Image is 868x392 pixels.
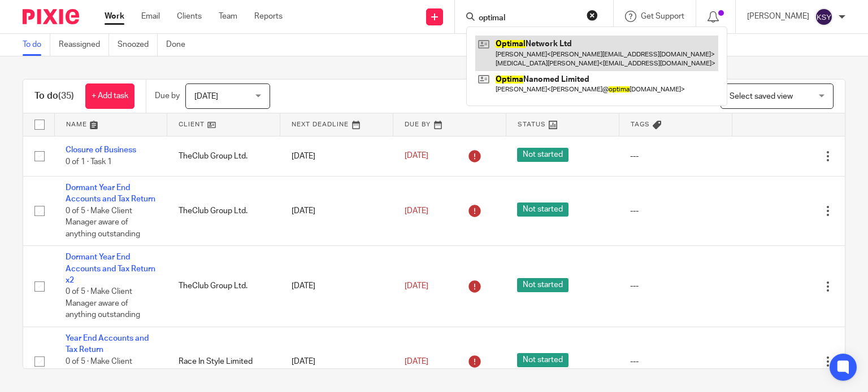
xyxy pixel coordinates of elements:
[517,202,568,217] span: Not started
[517,278,568,292] span: Not started
[155,90,180,102] p: Due by
[59,34,109,56] a: Reassigned
[141,11,160,22] a: Email
[405,282,428,290] span: [DATE]
[118,34,158,56] a: Snoozed
[66,288,140,319] span: 0 of 5 · Make Client Manager aware of anything outstanding
[747,11,809,22] p: [PERSON_NAME]
[280,136,393,176] td: [DATE]
[815,8,833,26] img: svg%3E
[630,280,721,292] div: ---
[478,14,579,24] input: Search
[85,83,134,109] a: + Add task
[641,12,684,20] span: Get Support
[66,184,155,203] a: Dormant Year End Accounts and Tax Return
[730,93,793,100] span: Select saved view
[66,253,155,284] a: Dormant Year End Accounts and Tax Return x2
[517,148,568,162] span: Not started
[166,34,194,56] a: Done
[280,176,393,245] td: [DATE]
[66,158,112,166] span: 0 of 1 · Task 1
[219,11,237,22] a: Team
[517,353,568,367] span: Not started
[66,334,149,354] a: Year End Accounts and Tax Return
[587,10,598,21] button: Clear
[177,11,202,22] a: Clients
[66,358,140,389] span: 0 of 5 · Make Client Manager aware of anything outstanding
[630,356,721,367] div: ---
[405,152,428,160] span: [DATE]
[254,11,283,22] a: Reports
[631,121,650,127] span: Tags
[630,205,721,217] div: ---
[194,93,218,100] span: [DATE]
[405,358,428,365] span: [DATE]
[280,246,393,327] td: [DATE]
[23,9,79,24] img: Pixie
[630,151,721,162] div: ---
[167,246,280,327] td: TheClub Group Ltd.
[105,11,124,22] a: Work
[23,34,50,56] a: To do
[66,146,136,154] a: Closure of Business
[167,136,280,176] td: TheClub Group Ltd.
[58,91,74,100] span: (35)
[66,207,140,238] span: 0 of 5 · Make Client Manager aware of anything outstanding
[405,207,428,215] span: [DATE]
[34,90,74,102] h1: To do
[167,176,280,245] td: TheClub Group Ltd.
